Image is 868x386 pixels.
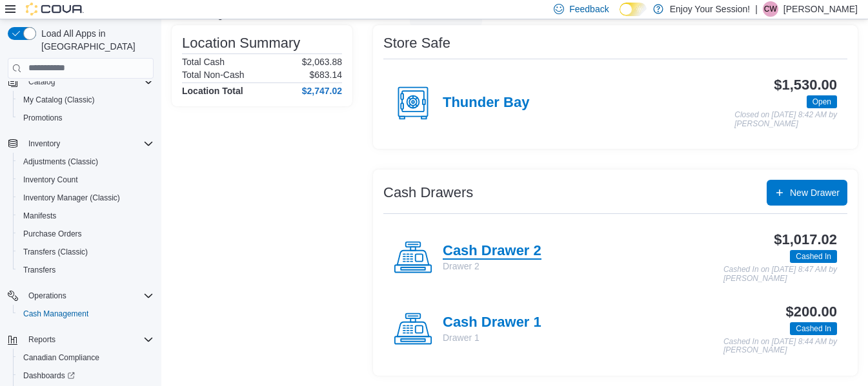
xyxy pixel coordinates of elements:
[18,190,154,206] span: Inventory Manager (Classic)
[383,185,473,200] h3: Cash Drawers
[443,243,541,260] h4: Cash Drawer 2
[13,109,159,127] button: Promotions
[383,35,450,51] h3: Store Safe
[18,368,154,383] span: Dashboards
[23,211,56,221] span: Manifests
[755,1,758,17] p: |
[790,250,837,263] span: Cashed In
[26,3,84,15] img: Cova
[18,306,94,322] a: Cash Management
[18,208,154,224] span: Manifests
[18,244,154,260] span: Transfers (Classic)
[783,1,858,17] p: [PERSON_NAME]
[18,92,154,108] span: My Catalog (Classic)
[23,288,72,304] button: Operations
[620,3,647,16] input: Dark Mode
[670,1,751,17] p: Enjoy Your Session!
[18,172,154,188] span: Inventory Count
[18,244,93,260] a: Transfers (Classic)
[786,304,837,320] h3: $200.00
[18,190,125,206] a: Inventory Manager (Classic)
[3,287,159,305] button: Operations
[23,136,65,151] button: Inventory
[443,314,541,331] h4: Cash Drawer 1
[36,27,154,53] span: Load All Apps in [GEOGRAPHIC_DATA]
[13,261,159,279] button: Transfers
[23,332,61,347] button: Reports
[23,371,75,381] span: Dashboards
[182,57,225,67] h6: Total Cash
[302,57,342,67] p: $2,063.88
[807,95,837,108] span: Open
[23,113,63,123] span: Promotions
[23,247,88,257] span: Transfers (Classic)
[28,334,56,345] span: Reports
[18,208,61,224] a: Manifests
[774,77,837,93] h3: $1,530.00
[18,350,105,365] a: Canadian Compliance
[3,135,159,153] button: Inventory
[763,1,778,17] div: Cassidy Wells
[18,368,80,383] a: Dashboards
[812,96,831,108] span: Open
[796,251,831,262] span: Cashed In
[13,207,159,225] button: Manifests
[18,110,68,126] a: Promotions
[3,73,159,91] button: Catalog
[13,171,159,189] button: Inventory Count
[23,309,88,319] span: Cash Management
[28,139,60,149] span: Inventory
[443,260,541,273] p: Drawer 2
[23,332,154,347] span: Reports
[18,154,154,169] span: Adjustments (Classic)
[18,92,100,108] a: My Catalog (Classic)
[182,70,245,80] h6: Total Non-Cash
[18,172,83,188] a: Inventory Count
[13,367,159,385] a: Dashboards
[13,349,159,367] button: Canadian Compliance
[23,95,95,105] span: My Catalog (Classic)
[28,77,55,87] span: Catalog
[13,305,159,323] button: Cash Management
[774,232,837,247] h3: $1,017.02
[18,262,61,278] a: Transfers
[23,74,154,90] span: Catalog
[23,229,82,239] span: Purchase Orders
[443,331,541,344] p: Drawer 1
[569,3,609,15] span: Feedback
[13,189,159,207] button: Inventory Manager (Classic)
[18,226,87,242] a: Purchase Orders
[796,323,831,334] span: Cashed In
[182,35,300,51] h3: Location Summary
[309,70,342,80] p: $683.14
[13,225,159,243] button: Purchase Orders
[3,331,159,349] button: Reports
[23,136,154,151] span: Inventory
[302,86,342,96] h4: $2,747.02
[723,338,837,355] p: Cashed In on [DATE] 8:44 AM by [PERSON_NAME]
[23,288,154,304] span: Operations
[23,193,120,203] span: Inventory Manager (Classic)
[182,86,243,96] h4: Location Total
[764,1,777,17] span: CW
[18,262,154,278] span: Transfers
[767,180,847,206] button: New Drawer
[18,110,154,126] span: Promotions
[23,74,60,90] button: Catalog
[23,175,78,185] span: Inventory Count
[23,352,99,363] span: Canadian Compliance
[23,265,56,275] span: Transfers
[18,154,103,169] a: Adjustments (Classic)
[18,226,154,242] span: Purchase Orders
[13,153,159,171] button: Adjustments (Classic)
[18,306,154,322] span: Cash Management
[13,243,159,261] button: Transfers (Classic)
[734,111,837,128] p: Closed on [DATE] 8:42 AM by [PERSON_NAME]
[790,322,837,335] span: Cashed In
[23,157,98,167] span: Adjustments (Classic)
[18,350,154,365] span: Canadian Compliance
[28,291,66,301] span: Operations
[790,186,840,199] span: New Drawer
[13,91,159,109] button: My Catalog (Classic)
